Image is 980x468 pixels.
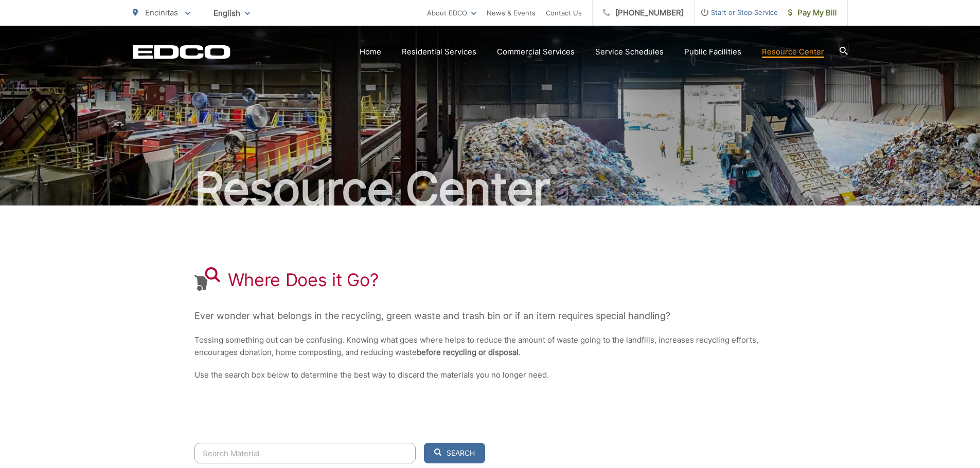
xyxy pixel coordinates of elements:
button: Search [424,443,485,463]
a: News & Events [487,7,536,19]
a: Service Schedules [595,46,664,58]
span: Encinitas [145,8,178,17]
p: Tossing something out can be confusing. Knowing what goes where helps to reduce the amount of was... [194,334,786,359]
a: Home [360,46,381,58]
p: Use the search box below to determine the best way to discard the materials you no longer need. [194,369,786,381]
span: Search [447,448,475,458]
strong: before recycling or disposal [417,347,519,357]
a: Public Facilities [684,46,741,58]
p: Ever wonder what belongs in the recycling, green waste and trash bin or if an item requires speci... [194,308,786,324]
a: Commercial Services [497,46,575,58]
input: Search [194,443,416,463]
span: English [206,4,258,22]
a: About EDCO [427,7,476,19]
a: Residential Services [402,46,476,58]
a: EDCD logo. Return to the homepage. [133,45,230,59]
h2: Resource Center [133,163,848,215]
h1: Where Does it Go? [228,270,379,290]
a: Resource Center [762,46,824,58]
a: Contact Us [546,7,582,19]
span: Pay My Bill [788,7,837,19]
